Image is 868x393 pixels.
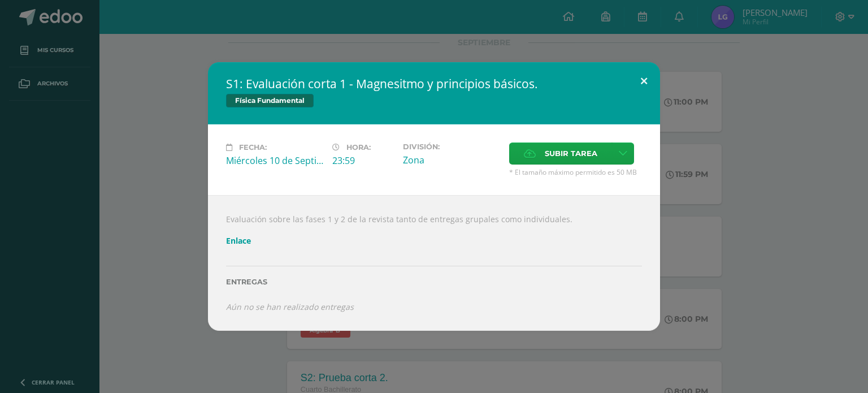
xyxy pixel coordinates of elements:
span: Fecha: [239,143,267,152]
span: Hora: [346,143,371,152]
div: 23:59 [332,154,394,167]
button: Close (Esc) [628,62,660,101]
label: División: [403,142,500,151]
div: Evaluación sobre las fases 1 y 2 de la revista tanto de entregas grupales como individuales. [208,195,660,331]
i: Aún no se han realizado entregas [226,301,354,312]
div: Miércoles 10 de Septiembre [226,154,323,167]
div: Zona [403,154,500,166]
h2: S1: Evaluación corta 1 - Magnesitmo y principios básicos. [226,76,642,92]
a: Enlace [226,235,251,246]
span: Subir tarea [545,143,597,164]
span: Física Fundamental [226,94,314,107]
span: * El tamaño máximo permitido es 50 MB [509,167,642,177]
label: Entregas [226,278,642,286]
